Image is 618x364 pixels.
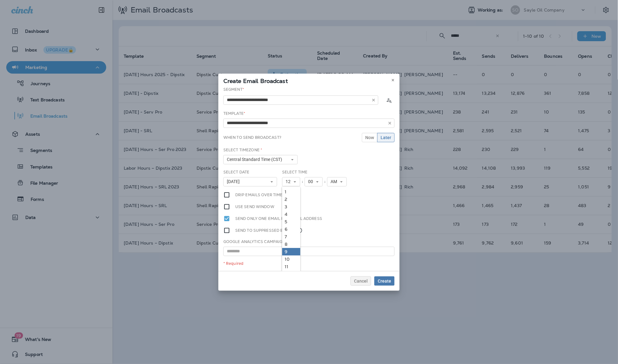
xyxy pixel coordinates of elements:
label: Template [223,111,245,116]
label: When to send broadcast? [223,135,281,140]
a: 10 [282,255,300,263]
label: Drip emails over time [235,192,283,198]
button: Central Standard Time (CST) [223,155,298,164]
span: Central Standard Time (CST) [227,157,285,162]
a: 9 [282,248,300,255]
label: Select Timezone [223,148,262,153]
label: Send to suppressed emails. [235,227,303,234]
a: 4 [282,211,300,218]
button: Later [377,133,395,142]
label: Select Date [223,170,250,175]
span: Later [381,135,391,140]
button: Now [362,133,377,142]
a: 6 [282,226,300,233]
span: Cancel [354,279,368,283]
a: 12 [282,270,300,278]
label: Select Time [282,170,308,175]
button: [DATE] [223,177,277,187]
span: 12 [286,179,293,184]
a: 1 [282,188,300,196]
label: Segment [223,87,244,92]
a: 5 [282,218,300,226]
span: Now [365,135,374,140]
button: AM [327,177,347,187]
span: [DATE] [227,179,242,184]
span: AM [331,179,340,184]
label: Google Analytics Campaign Title [223,239,297,244]
span: Create [378,279,391,283]
button: Calculate the estimated number of emails to be sent based on selected segment. (This could take a... [383,95,395,106]
div: Create Email Broadcast [218,74,400,87]
a: 11 [282,263,300,270]
span: 00 [308,179,316,184]
a: 3 [282,203,300,211]
div: * Required [223,261,395,266]
button: Create [374,276,395,286]
label: Use send window [235,203,274,210]
label: Send only one email per email address [235,215,322,222]
a: 7 [282,233,300,240]
button: 00 [305,177,323,187]
div: : [300,177,305,187]
button: 12 [282,177,300,187]
button: Cancel [351,276,371,286]
a: 8 [282,240,300,248]
div: : [323,177,327,187]
a: 2 [282,196,300,203]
